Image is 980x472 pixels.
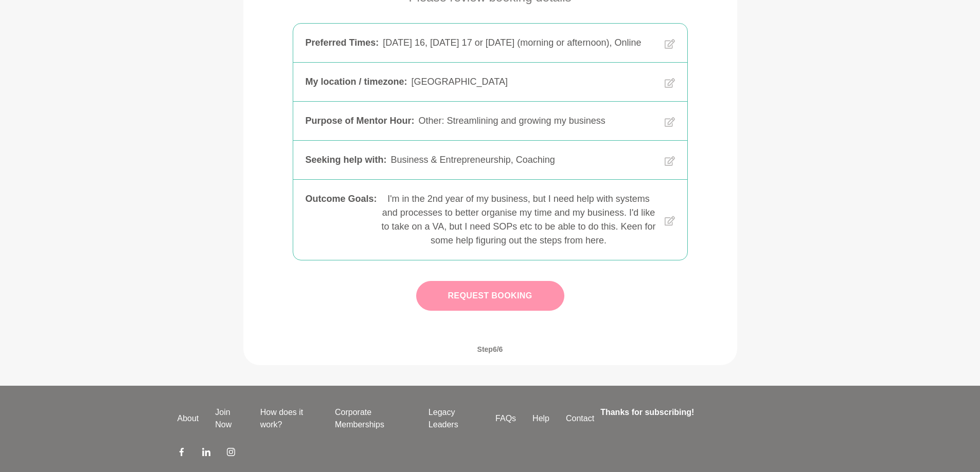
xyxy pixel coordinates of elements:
[306,75,407,89] div: My location / timezone :
[207,406,252,431] a: Join Now
[252,406,327,431] a: How does it work?
[391,153,656,167] div: Business & Entrepreneurship, Coaching
[306,153,387,167] div: Seeking help with :
[327,406,420,431] a: Corporate Memberships
[465,333,515,365] span: Step 6 / 6
[177,447,186,460] a: Facebook
[306,192,377,248] div: Outcome Goals :
[202,447,210,460] a: LinkedIn
[412,75,656,89] div: [GEOGRAPHIC_DATA]
[306,114,415,128] div: Purpose of Mentor Hour :
[416,281,564,311] button: Request Booking
[383,36,656,50] div: [DATE] 16, [DATE] 17 or [DATE] (morning or afternoon), Online
[419,114,656,128] div: Other: Streamlining and growing my business
[487,412,524,425] a: FAQs
[558,412,602,425] a: Contact
[306,36,379,50] div: Preferred Times :
[600,406,796,419] h4: Thanks for subscribing!
[169,412,207,425] a: About
[420,406,487,431] a: Legacy Leaders
[381,192,656,248] div: I'm in the 2nd year of my business, but I need help with systems and processes to better organise...
[227,447,235,460] a: Instagram
[524,412,558,425] a: Help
